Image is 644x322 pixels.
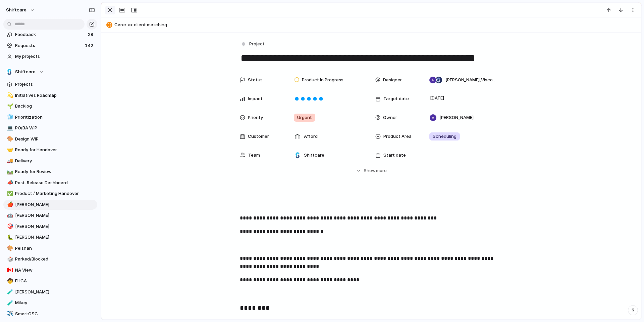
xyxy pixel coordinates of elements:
[15,245,95,252] span: Peishan
[15,92,95,99] span: Initiatives Roadmap
[15,168,95,175] span: Ready for Review
[383,152,406,159] span: Start date
[6,234,13,241] button: 🐛
[7,201,12,208] div: 🍎
[248,152,260,159] span: Team
[6,289,13,295] button: 🧪
[6,158,13,164] button: 🚚
[15,53,95,60] span: My projects
[3,287,97,297] div: 🧪[PERSON_NAME]
[7,288,12,296] div: 🧪
[15,278,95,284] span: EHCA
[304,133,318,140] span: Afford
[15,212,95,219] span: [PERSON_NAME]
[15,147,95,153] span: Ready for Handover
[3,112,97,122] a: 🧊Prioritization
[15,136,95,143] span: Design WIP
[15,31,86,38] span: Feedback
[3,156,97,166] a: 🚚Delivery
[15,81,95,88] span: Projects
[428,94,446,102] span: [DATE]
[7,146,12,154] div: 🤝
[3,243,97,253] a: 🎨Peishan
[7,113,12,121] div: 🧊
[445,77,497,83] span: [PERSON_NAME] , Viscount [PERSON_NAME]
[88,31,95,38] span: 28
[248,133,269,140] span: Customer
[15,179,95,186] span: Post-Release Dashboard
[7,244,12,252] div: 🎨
[7,223,12,230] div: 🎯
[3,123,97,133] a: 💻PO/BA WIP
[383,77,402,83] span: Designer
[248,114,263,121] span: Priority
[6,7,26,13] span: shiftcare
[6,179,13,186] button: 📣
[7,135,12,143] div: 🎨
[15,201,95,208] span: [PERSON_NAME]
[15,125,95,131] span: PO/BA WIP
[3,232,97,242] a: 🐛[PERSON_NAME]
[3,90,97,100] div: 💫Initiatives Roadmap
[302,77,343,83] span: Product In Progress
[3,30,97,40] a: Feedback28
[7,310,12,318] div: ✈️
[3,145,97,155] div: 🤝Ready for Handover
[6,190,13,197] button: ✅
[6,245,13,252] button: 🎨
[376,167,387,174] span: more
[15,103,95,110] span: Backlog
[3,309,97,319] div: ✈️SmartOSC
[7,234,12,241] div: 🐛
[15,158,95,164] span: Delivery
[7,179,12,187] div: 📣
[248,95,263,102] span: Impact
[248,77,263,83] span: Status
[6,125,13,131] button: 💻
[3,178,97,188] a: 📣Post-Release Dashboard
[15,190,95,197] span: Product / Marketing Handover
[3,222,97,232] a: 🎯[PERSON_NAME]
[3,167,97,177] a: 🛤️Ready for Review
[3,298,97,308] a: 🧪Mikey
[3,200,97,210] a: 🍎[PERSON_NAME]
[3,210,97,220] a: 🤖[PERSON_NAME]
[3,41,97,51] a: Requests142
[3,134,97,144] a: 🎨Design WIP
[249,41,265,47] span: Project
[6,92,13,99] button: 💫
[7,266,12,274] div: 🇨🇦
[297,114,312,121] span: Urgent
[15,299,95,306] span: Mikey
[15,311,95,317] span: SmartOSC
[3,79,97,89] a: Projects
[6,147,13,153] button: 🤝
[6,168,13,175] button: 🛤️
[6,136,13,143] button: 🎨
[3,189,97,199] a: ✅Product / Marketing Handover
[7,91,12,99] div: 💫
[3,5,38,15] button: shiftcare
[6,256,13,263] button: 🎲
[3,265,97,275] a: 🇨🇦NA View
[6,278,13,284] button: 🧒
[7,277,12,285] div: 🧒
[7,299,12,307] div: 🧪
[15,69,36,75] span: Shiftcare
[3,101,97,111] a: 🌱Backlog
[383,95,409,102] span: Target date
[3,254,97,264] a: 🎲Parked/Blocked
[383,133,412,140] span: Product Area
[6,114,13,121] button: 🧊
